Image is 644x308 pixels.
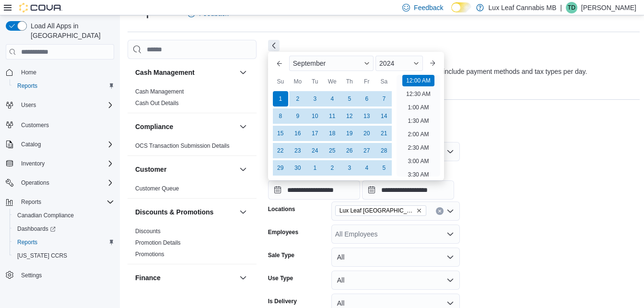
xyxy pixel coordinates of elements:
button: Discounts & Promotions [237,206,249,218]
div: day-19 [342,126,357,141]
p: Lux Leaf Cannabis MB [489,2,557,13]
div: day-1 [307,160,323,176]
h3: Discounts & Promotions [135,207,213,217]
button: Open list of options [446,230,454,238]
a: Promotions [135,251,164,258]
a: Dashboards [13,223,59,235]
span: Dark Mode [451,12,452,13]
span: Inventory [21,160,45,167]
input: Press the down key to enter a popover containing a calendar. Press the escape key to close the po... [268,180,360,200]
div: day-11 [325,108,340,124]
h3: Finance [135,273,161,283]
div: day-26 [342,143,357,158]
button: Users [2,98,118,112]
span: Operations [17,177,114,189]
span: Reports [21,198,41,206]
button: Users [17,99,40,111]
span: 2024 [379,59,394,67]
div: September, 2024 [272,90,393,177]
span: Lux Leaf [GEOGRAPHIC_DATA] - [GEOGRAPHIC_DATA] [340,206,414,215]
button: Cash Management [135,68,235,77]
nav: Complex example [6,61,114,307]
span: Users [17,99,114,111]
button: Open list of options [446,207,454,215]
a: OCS Transaction Submission Details [135,142,230,149]
div: Tu [307,74,323,89]
button: Canadian Compliance [10,209,118,222]
button: Finance [237,272,249,284]
span: Load All Apps in [GEOGRAPHIC_DATA] [27,21,114,40]
div: day-13 [359,108,375,124]
div: day-1 [273,91,288,107]
button: Cash Management [237,67,249,78]
label: Sale Type [268,251,294,259]
span: Washington CCRS [13,250,114,261]
button: Inventory [17,158,48,169]
div: day-12 [342,108,357,124]
div: Button. Open the month selector. September is currently selected. [289,56,374,71]
li: 2:00 AM [404,129,433,140]
div: Mo [290,74,305,89]
button: Catalog [2,138,118,151]
button: Operations [17,177,53,189]
span: Dashboards [17,225,56,233]
div: Fr [359,74,375,89]
div: Compliance [128,140,257,155]
button: Reports [2,195,118,209]
button: Compliance [135,122,235,131]
li: 12:30 AM [402,88,434,100]
div: day-30 [290,160,305,176]
div: Discounts & Promotions [128,225,257,264]
span: Reports [13,80,114,92]
span: Discounts [135,227,161,235]
span: Catalog [21,141,41,148]
div: Su [273,74,288,89]
div: day-14 [376,108,392,124]
span: Customers [21,121,49,129]
button: All [331,271,460,290]
li: 2:30 AM [404,142,433,154]
div: day-23 [290,143,305,158]
li: 3:00 AM [404,155,433,167]
div: We [325,74,340,89]
button: Remove Lux Leaf Winnipeg - Bridgewater from selection in this group [416,208,422,213]
button: Next month [425,56,440,71]
button: Compliance [237,121,249,132]
div: Customer [128,183,257,198]
li: 1:00 AM [404,102,433,113]
span: Reports [17,82,37,90]
div: Cash Management [128,86,257,113]
div: Sa [376,74,392,89]
button: Discounts & Promotions [135,207,235,217]
div: day-3 [342,160,357,176]
span: OCS Transaction Submission Details [135,142,230,150]
label: Locations [268,205,295,213]
li: 1:30 AM [404,115,433,127]
span: Feedback [414,3,443,12]
span: [US_STATE] CCRS [17,252,67,260]
a: Dashboards [10,222,118,236]
span: Canadian Compliance [17,212,74,219]
span: Customers [17,118,114,130]
p: | [560,2,562,13]
span: Customer Queue [135,185,179,192]
div: Button. Open the year selector. 2024 is currently selected. [375,56,423,71]
span: Home [21,69,36,76]
div: day-28 [376,143,392,158]
a: Discounts [135,228,161,235]
span: Lux Leaf Winnipeg - Bridgewater [335,205,426,216]
span: Reports [13,237,114,248]
div: day-24 [307,143,323,158]
button: Finance [135,273,235,283]
div: day-9 [290,108,305,124]
span: Home [17,66,114,78]
label: Employees [268,228,298,236]
div: day-5 [342,91,357,107]
div: day-7 [376,91,392,107]
div: day-18 [325,126,340,141]
h3: Customer [135,165,166,174]
button: Settings [2,268,118,282]
li: 12:00 AM [402,75,434,86]
a: Reports [13,80,41,92]
span: Catalog [17,139,114,150]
